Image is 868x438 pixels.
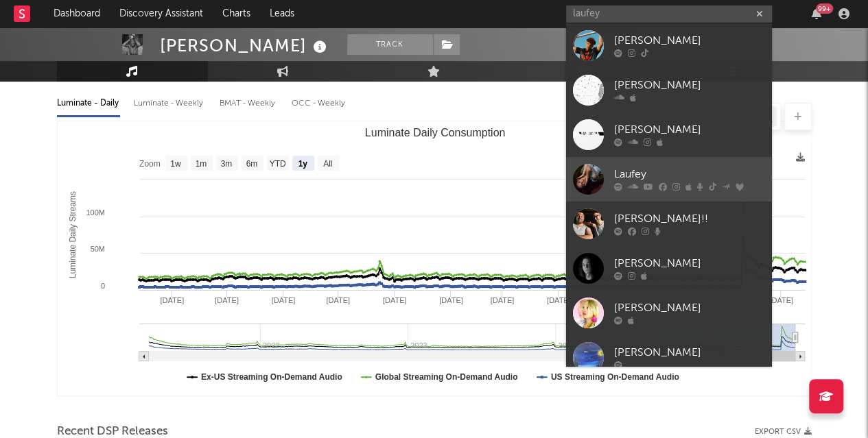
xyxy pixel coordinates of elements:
[755,428,812,436] button: Export CSV
[246,159,257,169] text: 6m
[614,300,765,317] div: [PERSON_NAME]
[57,92,120,115] div: Luminate - Daily
[67,191,77,278] text: Luminate Daily Streams
[160,296,184,304] text: [DATE]
[566,246,772,291] a: [PERSON_NAME]
[375,372,517,382] text: Global Streaming On-Demand Audio
[490,296,514,304] text: [DATE]
[58,121,812,396] svg: Luminate Daily Consumption
[812,8,821,19] button: 99+
[326,296,350,304] text: [DATE]
[134,92,206,115] div: Luminate - Weekly
[614,256,765,272] div: [PERSON_NAME]
[269,159,285,169] text: YTD
[566,68,772,112] a: [PERSON_NAME]
[160,34,330,57] div: [PERSON_NAME]
[614,122,765,138] div: [PERSON_NAME]
[816,3,833,14] div: 99 +
[614,77,765,94] div: [PERSON_NAME]
[382,296,406,304] text: [DATE]
[566,202,772,246] a: [PERSON_NAME]!!
[215,296,239,304] text: [DATE]
[769,296,793,304] text: [DATE]
[439,296,463,304] text: [DATE]
[86,208,105,217] text: 100M
[614,33,765,49] div: [PERSON_NAME]
[347,34,433,55] button: Track
[614,211,765,228] div: [PERSON_NAME]!!
[298,159,307,169] text: 1y
[271,296,295,304] text: [DATE]
[614,345,765,361] div: [PERSON_NAME]
[220,159,232,169] text: 3m
[170,159,181,169] text: 1w
[201,372,342,382] text: Ex-US Streaming On-Demand Audio
[364,127,505,138] text: Luminate Daily Consumption
[566,335,772,380] a: [PERSON_NAME]
[614,167,765,183] div: Laufey
[292,92,347,115] div: OCC - Weekly
[566,157,772,202] a: Laufey
[90,245,104,253] text: 50M
[139,159,161,169] text: Zoom
[566,112,772,157] a: [PERSON_NAME]
[566,291,772,335] a: [PERSON_NAME]
[100,282,104,290] text: 0
[220,92,278,115] div: BMAT - Weekly
[323,159,332,169] text: All
[546,296,570,304] text: [DATE]
[566,5,772,23] input: Search for artists
[566,23,772,68] a: [PERSON_NAME]
[195,159,207,169] text: 1m
[550,372,679,382] text: US Streaming On-Demand Audio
